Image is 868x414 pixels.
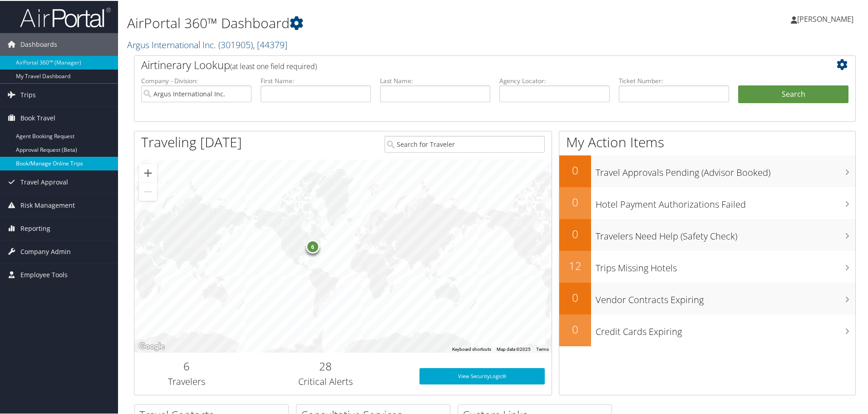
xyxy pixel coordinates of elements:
[559,162,591,177] h2: 0
[559,321,591,336] h2: 0
[127,38,287,50] a: Argus International Inc.
[261,75,371,85] label: First Name:
[497,346,531,351] span: Map data ©2025
[139,182,157,200] button: Zoom out
[596,288,855,305] h3: Vendor Contracts Expiring
[20,239,71,262] span: Company Admin
[20,6,111,27] img: airportal-logo.png
[797,13,853,23] span: [PERSON_NAME]
[791,5,863,32] a: [PERSON_NAME]
[596,320,855,337] h3: Credit Cards Expiring
[385,135,545,152] input: Search for Traveler
[141,358,232,373] h2: 6
[596,161,855,178] h3: Travel Approvals Pending (Advisor Booked)
[306,239,319,252] div: 6
[559,282,855,314] a: 0Vendor Contracts Expiring
[559,225,591,241] h2: 0
[20,216,50,239] span: Reporting
[141,75,252,85] label: Company - Division:
[559,194,591,209] h2: 0
[246,374,406,387] h3: Critical Alerts
[20,32,57,55] span: Dashboards
[559,314,855,345] a: 0Credit Cards Expiring
[559,186,855,218] a: 0Hotel Payment Authorizations Failed
[559,257,591,273] h2: 12
[559,155,855,186] a: 0Travel Approvals Pending (Advisor Booked)
[619,75,729,85] label: Ticket Number:
[20,263,68,285] span: Employee Tools
[20,170,68,193] span: Travel Approval
[559,132,855,151] h1: My Action Items
[738,85,848,103] button: Search
[20,83,36,105] span: Trips
[559,289,591,304] h2: 0
[137,340,167,352] img: Google
[218,38,253,50] span: ( 301905 )
[419,367,545,384] a: View SecurityLogic®
[20,106,55,129] span: Book Travel
[141,132,242,151] h1: Traveling [DATE]
[141,374,232,387] h3: Travelers
[596,256,855,274] h3: Trips Missing Hotels
[499,75,610,85] label: Agency Locator:
[559,218,855,250] a: 0Travelers Need Help (Safety Check)
[536,346,549,351] a: Terms (opens in new tab)
[380,75,490,85] label: Last Name:
[139,163,157,181] button: Zoom in
[596,224,855,242] h3: Travelers Need Help (Safety Check)
[253,38,287,50] span: , [ 44379 ]
[137,340,167,352] a: Open this area in Google Maps (opens a new window)
[452,345,491,352] button: Keyboard shortcuts
[20,193,75,216] span: Risk Management
[127,13,617,32] h1: AirPortal 360™ Dashboard
[230,60,317,70] span: (at least one field required)
[141,56,789,72] h2: Airtinerary Lookup
[246,358,406,373] h2: 28
[559,250,855,282] a: 12Trips Missing Hotels
[596,193,855,210] h3: Hotel Payment Authorizations Failed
